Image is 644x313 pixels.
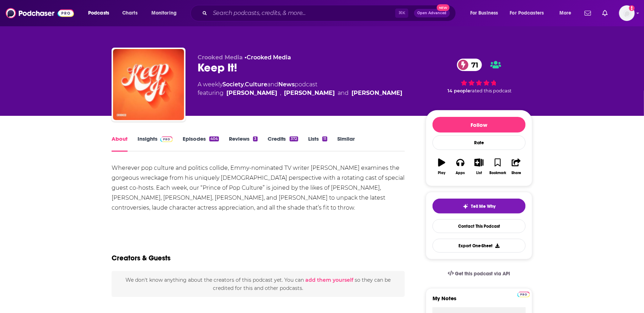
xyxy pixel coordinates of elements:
img: Podchaser Pro [517,292,530,297]
a: Get this podcast via API [442,265,516,282]
span: Logged in as shubbardidpr [619,5,635,21]
button: Follow [433,117,526,133]
span: 71 [464,59,482,71]
div: 3 [253,136,257,141]
a: [PERSON_NAME] [284,89,335,97]
span: New [437,4,450,11]
span: For Business [470,8,498,18]
button: Open AdvancedNew [414,9,450,17]
button: open menu [554,7,580,19]
div: 71 14 peoplerated this podcast [426,54,532,98]
input: Search podcasts, credits, & more... [210,7,395,19]
button: tell me why sparkleTell Me Why [433,199,526,214]
button: open menu [146,7,186,19]
a: Similar [337,135,355,152]
div: 404 [209,136,219,141]
a: Show notifications dropdown [582,7,594,19]
a: Reviews3 [229,135,257,152]
a: Culture [245,81,267,88]
span: and [338,89,349,97]
button: Share [507,154,526,179]
button: open menu [465,7,507,19]
span: Podcasts [88,8,109,18]
div: A weekly podcast [198,80,402,97]
a: Society [222,81,244,88]
span: Tell Me Why [471,204,496,209]
span: and [267,81,278,88]
button: Play [433,154,451,179]
label: My Notes [433,295,526,307]
span: 14 people [448,88,471,93]
span: Crooked Media [198,54,243,61]
img: tell me why sparkle [463,204,468,209]
img: Podchaser Pro [160,136,173,142]
div: Play [438,171,446,175]
span: Get this podcast via API [455,271,510,277]
button: List [470,154,488,179]
span: • [245,54,291,61]
span: , [244,81,245,88]
button: Show profile menu [619,5,635,21]
button: Apps [451,154,469,179]
a: [PERSON_NAME] [351,89,402,97]
div: Wherever pop culture and politics collide, Emmy-nominated TV writer [PERSON_NAME] examines the go... [112,163,405,213]
span: featuring [198,89,402,97]
a: Lists11 [308,135,327,152]
div: Rate [433,135,526,150]
div: List [476,171,482,175]
a: Charts [118,7,142,19]
span: , [280,89,281,97]
button: add them yourself [305,277,353,283]
div: Bookmark [489,171,506,175]
button: open menu [83,7,118,19]
div: 11 [322,136,327,141]
a: Pro website [517,291,530,297]
div: 372 [290,136,298,141]
span: rated this podcast [471,88,512,93]
a: About [112,135,128,152]
span: More [559,8,571,18]
a: Crooked Media [247,54,291,61]
span: We don't know anything about the creators of this podcast yet . You can so they can be credited f... [125,277,391,291]
div: Apps [456,171,465,175]
a: Show notifications dropdown [600,7,611,19]
button: Bookmark [488,154,507,179]
a: Credits372 [268,135,298,152]
span: Charts [122,8,138,18]
div: Share [511,171,521,175]
span: ⌘ K [395,9,408,18]
span: Monitoring [151,8,177,18]
img: Podchaser - Follow, Share and Rate Podcasts [6,6,74,20]
a: [PERSON_NAME] [226,89,277,97]
span: For Podcasters [510,8,544,18]
button: Export One-Sheet [433,239,526,253]
h2: Creators & Guests [112,254,171,263]
span: Open Advanced [417,11,447,15]
button: open menu [505,7,554,19]
img: User Profile [619,5,635,21]
a: InsightsPodchaser Pro [138,135,173,152]
a: 71 [457,59,482,71]
a: Contact This Podcast [433,219,526,233]
a: News [278,81,295,88]
div: Search podcasts, credits, & more... [197,5,463,21]
svg: Add a profile image [629,5,635,11]
a: Episodes404 [183,135,219,152]
img: Keep It! [113,49,184,120]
